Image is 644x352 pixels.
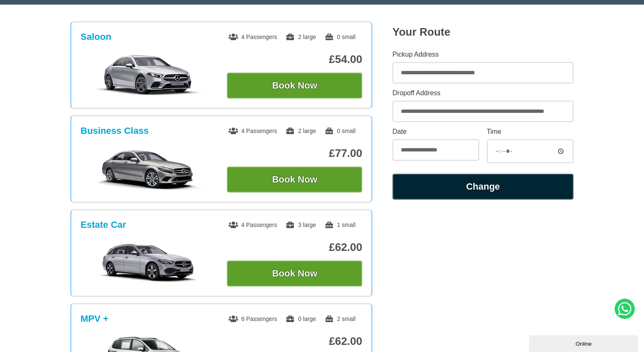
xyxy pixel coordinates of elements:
[229,128,277,134] span: 4 Passengers
[227,241,362,254] p: £62.00
[286,222,316,228] span: 3 large
[229,222,277,228] span: 4 Passengers
[286,128,316,134] span: 2 large
[80,313,109,324] h3: MPV +
[85,148,211,190] img: Business Class
[85,54,211,96] img: Saloon
[227,261,362,287] button: Book Now
[529,334,640,352] iframe: chat widget
[325,222,356,228] span: 1 small
[392,51,574,58] label: Pickup Address
[392,26,574,39] h2: Your Route
[392,128,479,135] label: Date
[229,34,277,40] span: 4 Passengers
[227,335,362,348] p: £62.00
[487,128,574,135] label: Time
[80,219,126,230] h3: Estate Car
[325,315,356,322] span: 2 small
[286,315,316,322] span: 0 large
[227,73,362,99] button: Book Now
[325,128,356,134] span: 0 small
[85,242,211,284] img: Estate Car
[227,53,362,66] p: £54.00
[392,90,574,96] label: Dropoff Address
[227,147,362,160] p: £77.00
[325,34,356,40] span: 0 small
[286,34,316,40] span: 2 large
[392,174,574,200] button: Change
[80,125,149,136] h3: Business Class
[80,31,111,42] h3: Saloon
[229,315,277,322] span: 6 Passengers
[227,167,362,193] button: Book Now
